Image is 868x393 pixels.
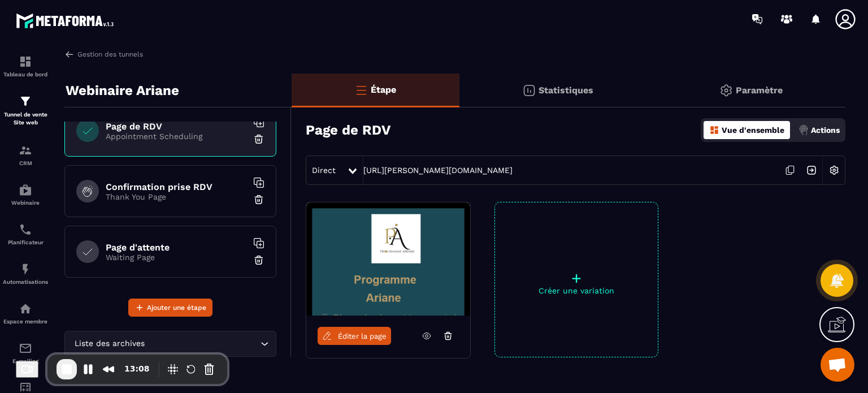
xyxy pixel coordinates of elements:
a: emailemailE-mailing [3,333,48,373]
h6: Confirmation prise RDV [106,182,247,192]
a: formationformationTableau de bord [3,46,48,86]
div: Ouvrir le chat [821,348,854,382]
img: trash [253,254,264,266]
img: arrow [64,49,75,59]
div: Search for option [64,331,276,357]
img: stats.20deebd0.svg [522,84,536,97]
img: formation [19,94,32,108]
p: Statistiques [539,85,593,96]
p: Automatisations [3,279,48,285]
a: automationsautomationsEspace membre [3,293,48,333]
p: Paramètre [736,85,783,96]
img: actions.d6e523a2.png [798,125,809,135]
p: Planificateur [3,239,48,245]
p: Thank You Page [106,192,247,201]
span: Ajouter une étape [147,302,206,313]
p: Waiting Page [106,253,247,262]
button: Ajouter une étape [128,299,212,317]
img: arrow-next.bcc2205e.svg [801,159,822,181]
span: Direct [312,166,336,175]
img: automations [19,302,32,316]
a: formationformationCRM [3,135,48,175]
h6: Page de RDV [106,121,247,132]
span: Éditer la page [338,332,387,340]
h3: Page de RDV [306,122,390,138]
img: email [19,342,32,355]
p: CRM [3,160,48,166]
p: Étape [371,84,396,95]
a: Éditer la page [318,327,391,345]
p: Vue d'ensemble [722,126,784,135]
p: Appointment Scheduling [106,132,247,141]
img: dashboard-orange.40269519.svg [709,125,719,135]
span: Liste des archives [72,338,147,350]
img: trash [253,194,264,205]
p: E-mailing [3,358,48,364]
a: Gestion des tunnels [64,49,143,59]
img: image [306,202,470,316]
p: Webinaire [3,200,48,206]
p: Espace membre [3,318,48,325]
img: bars-o.4a397970.svg [354,83,368,97]
a: [URL][PERSON_NAME][DOMAIN_NAME] [363,166,513,175]
input: Search for option [147,338,258,350]
p: Tunnel de vente Site web [3,111,48,127]
img: setting-w.858f3a88.svg [823,159,845,181]
h6: Page d'attente [106,242,247,253]
a: schedulerschedulerPlanificateur [3,214,48,254]
p: Tableau de bord [3,71,48,77]
p: Actions [811,126,840,135]
img: formation [19,55,32,68]
a: automationsautomationsWebinaire [3,175,48,214]
img: setting-gr.5f69749f.svg [719,84,733,97]
a: automationsautomationsAutomatisations [3,254,48,293]
img: scheduler [19,223,32,236]
img: automations [19,262,32,276]
img: formation [19,144,32,157]
p: + [495,270,658,286]
p: Webinaire Ariane [66,79,179,102]
a: formationformationTunnel de vente Site web [3,86,48,135]
img: trash [253,133,264,145]
img: logo [16,10,118,31]
p: Créer une variation [495,286,658,295]
img: automations [19,183,32,197]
